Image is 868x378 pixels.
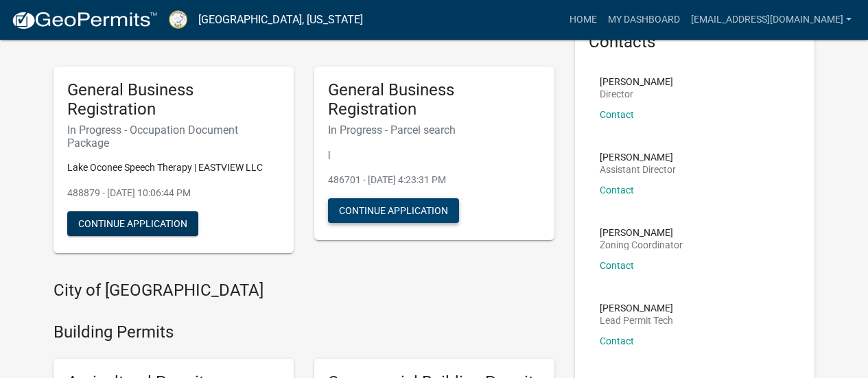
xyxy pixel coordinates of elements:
[328,123,541,137] h6: In Progress - Parcel search
[67,123,280,150] h6: In Progress - Occupation Document Package
[564,7,602,33] a: Home
[600,316,673,325] p: Lead Permit Tech
[600,185,634,196] a: Contact
[600,109,634,120] a: Contact
[589,32,801,52] h5: Contacts
[67,80,280,120] h5: General Business Registration
[169,10,187,29] img: Putnam County, Georgia
[600,165,676,174] p: Assistant Director
[600,335,634,346] a: Contact
[328,80,541,120] h5: General Business Registration
[600,77,673,86] p: [PERSON_NAME]
[600,89,673,99] p: Director
[600,152,676,162] p: [PERSON_NAME]
[600,228,683,237] p: [PERSON_NAME]
[328,147,541,162] p: |
[600,260,634,271] a: Contact
[328,173,541,187] p: 486701 - [DATE] 4:23:31 PM
[198,8,363,32] a: [GEOGRAPHIC_DATA], [US_STATE]
[54,281,554,300] h4: City of [GEOGRAPHIC_DATA]
[54,322,554,342] h4: Building Permits
[328,198,459,223] button: Continue Application
[67,161,280,175] p: Lake Oconee Speech Therapy | EASTVIEW LLC
[602,7,685,33] a: My Dashboard
[67,186,280,200] p: 488879 - [DATE] 10:06:44 PM
[67,211,198,236] button: Continue Application
[600,303,673,313] p: [PERSON_NAME]
[600,240,683,250] p: Zoning Coordinator
[685,7,857,33] a: [EMAIL_ADDRESS][DOMAIN_NAME]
